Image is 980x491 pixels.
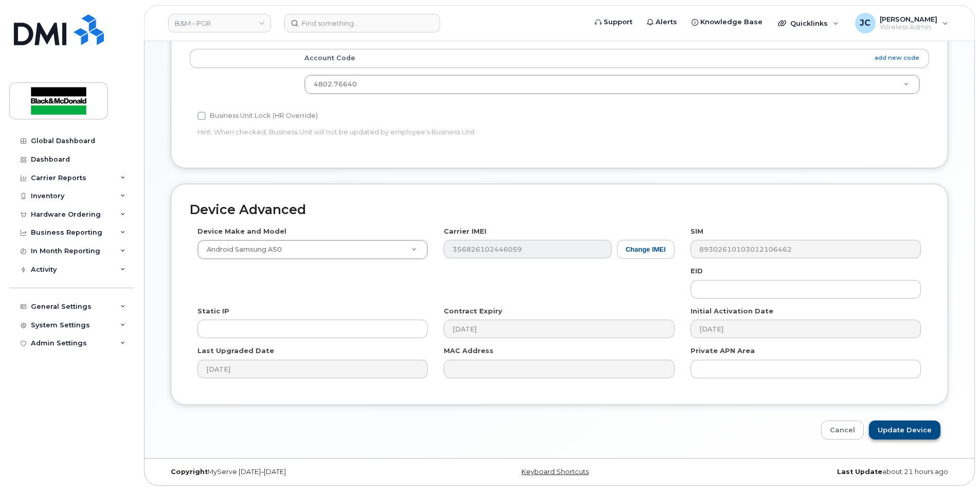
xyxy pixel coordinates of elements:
[168,14,271,32] a: B&M - PGR
[640,12,684,32] a: Alerts
[198,240,427,259] a: Android Samsung A50
[692,468,956,476] div: about 21 hours ago
[171,468,208,476] strong: Copyright
[691,306,773,316] label: Initial Activation Date
[190,203,929,217] h2: Device Advanced
[197,110,318,122] label: Business Unit Lock (HR Override)
[617,240,675,259] button: Change IMEI
[295,49,929,67] th: Account Code
[860,17,870,29] span: JC
[444,306,502,316] label: Contract Expiry
[869,420,940,440] input: Update Device
[521,468,589,476] a: Keyboard Shortcuts
[691,266,703,276] label: EID
[821,420,864,440] a: Cancel
[684,12,770,32] a: Knowledge Base
[771,13,846,33] div: Quicklinks
[197,226,286,236] label: Device Make and Model
[848,13,955,33] div: Jackie Cox
[197,346,274,356] label: Last Upgraded Date
[284,14,440,32] input: Find something...
[163,468,427,476] div: MyServe [DATE]–[DATE]
[588,12,640,32] a: Support
[314,80,357,88] span: 4802.76640
[837,468,882,476] strong: Last Update
[444,226,486,236] label: Carrier IMEI
[201,245,282,254] span: Android Samsung A50
[691,226,703,236] label: SIM
[790,19,828,27] span: Quicklinks
[197,112,206,120] input: Business Unit Lock (HR Override)
[197,306,229,316] label: Static IP
[604,17,632,27] span: Support
[444,346,494,356] label: MAC Address
[656,17,677,27] span: Alerts
[880,23,937,31] span: Wireless Admin
[305,75,919,94] a: 4802.76640
[700,17,763,27] span: Knowledge Base
[197,127,675,137] p: Hint: When checked, Business Unit will not be updated by employee's Business Unit
[880,15,937,23] span: [PERSON_NAME]
[691,346,755,356] label: Private APN Area
[875,54,919,62] a: add new code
